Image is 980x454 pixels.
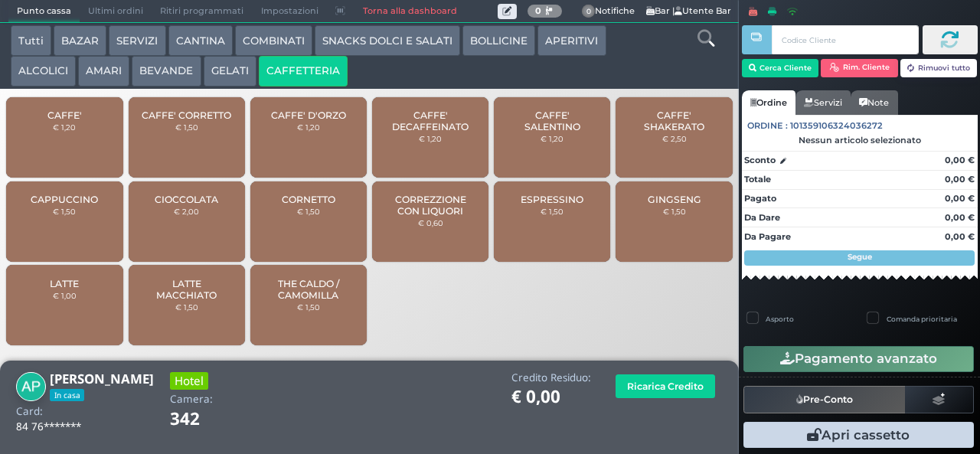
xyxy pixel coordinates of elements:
small: € 0,60 [418,218,443,227]
span: CAPPUCCINO [31,194,98,205]
span: GINGSENG [648,194,701,205]
strong: Pagato [744,193,776,204]
b: 0 [535,5,541,16]
span: CAFFE' SHAKERATO [629,109,720,132]
strong: Segue [848,252,872,262]
small: € 1,20 [297,122,320,132]
strong: Totale [744,174,771,185]
strong: 0,00 € [945,193,975,204]
button: APERITIVI [537,25,606,56]
button: Ricarica Credito [616,374,715,398]
button: COMBINATI [235,25,312,56]
button: BEVANDE [132,56,201,87]
h3: Hotel [170,372,208,390]
label: Comanda prioritaria [887,314,957,324]
small: € 2,50 [662,134,687,143]
button: Apri cassetto [743,422,974,448]
small: € 1,50 [663,207,686,216]
button: AMARI [78,56,129,87]
label: Asporto [766,314,794,324]
small: € 1,50 [53,207,76,216]
span: CORNETTO [282,194,335,205]
small: € 1,20 [53,122,76,132]
a: Note [851,90,897,115]
button: Tutti [11,25,51,56]
span: Ultimi ordini [80,1,152,22]
input: Codice Cliente [772,25,918,54]
strong: Da Dare [744,212,780,223]
small: € 1,50 [175,122,198,132]
small: € 1,50 [175,302,198,312]
span: 0 [582,5,596,18]
span: Punto cassa [8,1,80,22]
a: Servizi [795,90,851,115]
strong: Sconto [744,154,776,167]
strong: 0,00 € [945,155,975,165]
button: BAZAR [54,25,106,56]
span: CAFFE' [47,109,82,121]
button: ALCOLICI [11,56,76,87]
button: Cerca Cliente [742,59,819,77]
small: € 1,00 [53,291,77,300]
h4: Camera: [170,394,213,405]
a: Torna alla dashboard [354,1,465,22]
strong: 0,00 € [945,231,975,242]
button: Rim. Cliente [821,59,898,77]
span: THE CALDO / CAMOMILLA [263,278,354,301]
span: LATTE MACCHIATO [141,278,232,301]
span: Ordine : [747,119,788,132]
div: Nessun articolo selezionato [742,135,978,145]
button: CANTINA [168,25,233,56]
h1: € 0,00 [511,387,591,407]
small: € 2,00 [174,207,199,216]
h1: 342 [170,410,243,429]
span: CIOCCOLATA [155,194,218,205]
button: BOLLICINE [462,25,535,56]
span: In casa [50,389,84,401]
strong: 0,00 € [945,212,975,223]
button: Pre-Conto [743,386,906,413]
small: € 1,50 [297,302,320,312]
h4: Card: [16,406,43,417]
span: CAFFE' SALENTINO [507,109,598,132]
h4: Credito Residuo: [511,372,591,384]
b: [PERSON_NAME] [50,370,154,387]
small: € 1,50 [297,207,320,216]
span: CAFFE' CORRETTO [142,109,231,121]
button: CAFFETTERIA [259,56,348,87]
span: 101359106324036272 [790,119,883,132]
small: € 1,20 [541,134,563,143]
button: SERVIZI [109,25,165,56]
button: SNACKS DOLCI E SALATI [315,25,460,56]
small: € 1,20 [419,134,442,143]
strong: 0,00 € [945,174,975,185]
span: Ritiri programmati [152,1,252,22]
small: € 1,50 [541,207,563,216]
img: Anna Penna [16,372,46,402]
button: Rimuovi tutto [900,59,978,77]
span: ESPRESSINO [521,194,583,205]
button: Pagamento avanzato [743,346,974,372]
button: GELATI [204,56,256,87]
span: CORREZZIONE CON LIQUORI [385,194,476,217]
span: LATTE [50,278,79,289]
a: Ordine [742,90,795,115]
strong: Da Pagare [744,231,791,242]
span: CAFFE' D'ORZO [271,109,346,121]
span: CAFFE' DECAFFEINATO [385,109,476,132]
span: Impostazioni [253,1,327,22]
